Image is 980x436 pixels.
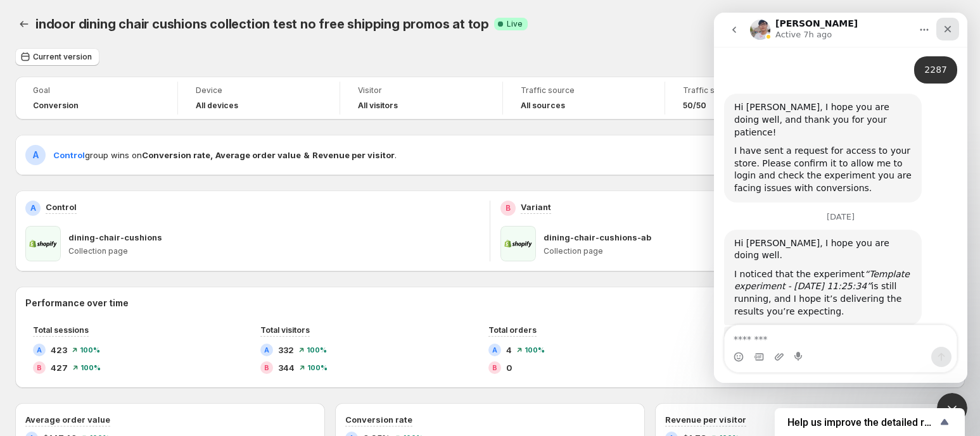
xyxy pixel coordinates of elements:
span: Help us improve the detailed report for A/B campaigns [787,416,937,428]
h2: A [37,346,42,354]
span: 50/50 [683,101,706,111]
h3: Average order value [25,413,110,426]
span: Control [53,150,85,160]
span: Total orders [488,325,537,335]
h3: Revenue per visitor [665,413,746,426]
span: 100 % [525,346,545,354]
img: dining-chair-cushions [25,226,61,261]
strong: Revenue per visitor [312,150,395,160]
span: Visitor [358,85,485,96]
h2: A [264,346,269,354]
span: 0 [506,361,512,374]
img: dining-chair-cushions-ab [500,226,536,261]
button: Show survey - Help us improve the detailed report for A/B campaigns [787,414,952,430]
span: indoor dining chair cushions collection test no free shipping promos at top [35,16,489,32]
h4: All visitors [358,101,398,111]
p: Collection page [68,246,480,256]
h2: A [30,203,36,213]
button: Back [15,15,33,33]
h4: All devices [196,101,238,111]
h2: B [37,364,42,371]
span: 423 [51,344,67,356]
iframe: Intercom live chat [937,393,967,423]
span: Device [196,85,322,96]
p: dining-chair-cushions [68,231,162,244]
strong: , [210,150,213,160]
h3: Conversion rate [345,413,412,426]
p: dining-chair-cushions-ab [544,231,651,244]
span: Conversion [33,101,79,111]
p: Variant [521,201,551,213]
span: Traffic split [683,85,810,96]
span: group wins on . [53,150,397,160]
button: Current version [15,48,99,66]
a: GoalConversion [33,84,160,112]
h2: A [33,149,39,161]
span: 4 [506,344,512,356]
span: Live [507,19,523,29]
a: Traffic split50/50 [683,84,810,112]
h2: B [506,203,511,213]
span: 100 % [80,364,101,371]
span: 100 % [307,364,328,371]
h4: All sources [521,101,565,111]
a: VisitorAll visitors [358,84,485,112]
a: DeviceAll devices [196,84,322,112]
span: 100 % [80,346,100,354]
span: Total sessions [33,325,89,335]
span: Goal [33,85,160,96]
h2: B [264,364,269,371]
span: Traffic source [521,85,647,96]
span: 100 % [307,346,327,354]
span: 332 [278,344,294,356]
p: Collection page [544,246,955,256]
span: Current version [33,52,92,62]
a: Traffic sourceAll sources [521,84,647,112]
span: 427 [51,361,68,374]
strong: Average order value [215,150,301,160]
iframe: Intercom live chat [714,13,967,383]
strong: Conversion rate [142,150,210,160]
p: Control [46,201,77,213]
h2: Performance over time [25,297,955,309]
h2: B [492,364,497,371]
span: Total visitors [260,325,310,335]
span: 344 [278,361,295,374]
strong: & [303,150,310,160]
h2: A [492,346,497,354]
